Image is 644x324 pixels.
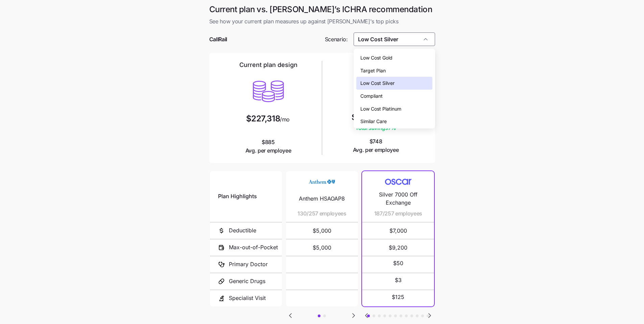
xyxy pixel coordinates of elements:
[280,117,290,122] span: /mo
[352,113,383,121] span: $211,120
[370,190,426,207] span: Silver 7000 Off Exchange
[360,79,395,87] span: Low Cost Silver
[360,54,392,62] span: Low Cost Gold
[392,293,404,301] span: $125
[393,259,403,268] span: $50
[294,223,350,239] span: $5,000
[385,175,412,188] img: Carrier
[370,239,426,256] span: $9,200
[218,192,257,201] span: Plan Highlights
[245,146,291,155] span: Avg. per employee
[209,17,435,26] span: See how your current plan measures up against [PERSON_NAME]'s top picks
[353,137,399,154] span: $748
[352,124,400,132] span: Total savings 7 %
[286,311,294,320] svg: Go to previous slide
[229,294,266,302] span: Specialist Visit
[308,175,335,188] img: Carrier
[362,311,371,320] button: Go to previous slide
[229,260,268,269] span: Primary Doctor
[374,209,423,218] span: 187/257 employees
[229,277,265,285] span: Generic Drugs
[360,67,386,74] span: Target Plan
[229,226,256,235] span: Deductible
[426,311,434,320] svg: Go to next slide
[360,105,401,113] span: Low Cost Platinum
[350,311,358,320] svg: Go to next slide
[325,35,348,44] span: Scenario:
[349,311,358,320] button: Go to next slide
[297,209,347,218] span: 130/257 employees
[294,239,350,256] span: $5,000
[246,115,280,123] span: $227,318
[209,4,435,15] h1: Current plan vs. [PERSON_NAME]’s ICHRA recommendation
[239,61,297,69] h2: Current plan design
[209,35,227,44] span: CallRail
[229,243,278,252] span: Max-out-of-Pocket
[286,311,295,320] button: Go to previous slide
[299,194,345,203] span: Anthem HSAOAP8
[245,138,291,155] span: $885
[425,311,434,320] button: Go to next slide
[360,92,383,100] span: Compliant
[353,146,399,154] span: Avg. per employee
[370,223,426,239] span: $7,000
[360,118,387,125] span: Similar Care
[395,276,402,284] span: $3
[362,311,371,320] svg: Go to previous slide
